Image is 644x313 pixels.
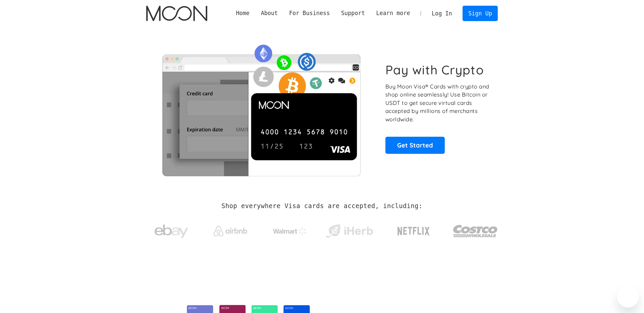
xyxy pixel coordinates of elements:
img: Moon Logo [146,6,207,21]
div: Support [341,9,365,17]
p: Buy Moon Visa® Cards with crypto and shop online seamlessly! Use Bitcoin or USDT to get secure vi... [385,82,490,124]
a: iHerb [324,216,374,243]
a: Log In [426,6,458,21]
iframe: Button to launch messaging window [617,286,639,308]
div: For Business [289,9,330,17]
img: ebay [155,221,188,242]
div: Learn more [376,9,410,17]
a: Home [230,9,255,17]
img: Costco [453,218,498,244]
img: iHerb [324,223,374,240]
h1: Pay with Crypto [385,62,484,77]
a: Netflix [384,216,444,243]
img: Airbnb [214,226,247,236]
div: For Business [283,9,335,17]
div: Learn more [371,9,416,17]
a: Airbnb [206,219,256,240]
img: Moon Cards let you spend your crypto anywhere Visa is accepted. [146,40,376,176]
a: Sign Up [463,6,497,21]
a: Get Started [385,137,445,153]
a: ebay [146,214,196,245]
div: About [261,9,278,17]
a: Costco [453,212,498,247]
div: Support [335,9,370,17]
a: home [146,6,207,21]
a: Walmart [265,221,315,239]
h2: Shop everywhere Visa cards are accepted, including: [221,202,422,210]
div: About [255,9,283,17]
img: Netflix [397,223,430,240]
img: Walmart [273,227,307,235]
